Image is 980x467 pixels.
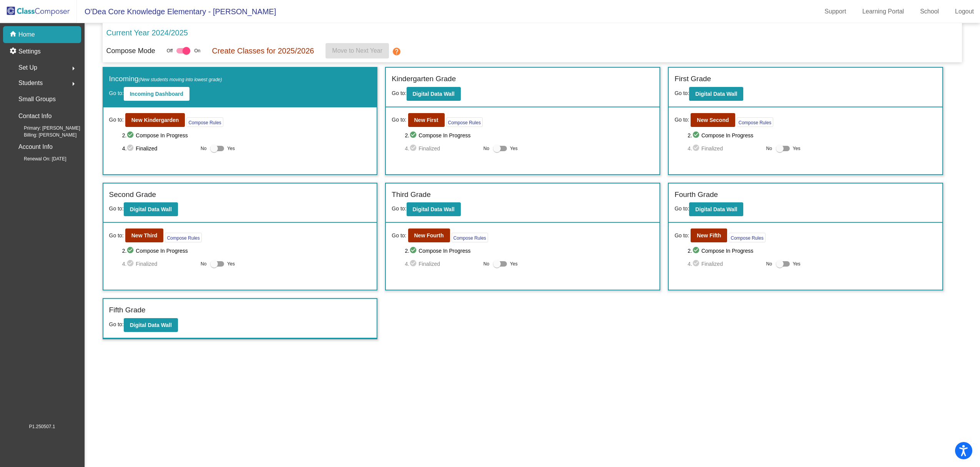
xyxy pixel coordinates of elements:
[766,260,772,267] span: No
[165,233,201,242] button: Compose Rules
[109,73,222,85] label: Incoming
[691,228,727,242] button: New Fifth
[392,116,406,124] span: Go to:
[674,116,689,124] span: Go to:
[227,144,235,153] span: Yes
[124,87,189,101] button: Incoming Dashboard
[688,259,762,269] span: 4. Finalized
[729,233,765,242] button: Compose Rules
[692,246,701,255] mat-icon: check_circle
[109,321,124,327] span: Go to:
[109,116,124,124] span: Go to:
[125,228,164,242] button: New Third
[688,144,762,153] span: 4. Finalized
[167,47,173,54] span: Off
[18,94,56,105] p: Small Groups
[130,91,183,97] b: Incoming Dashboard
[414,117,439,123] b: New First
[688,246,937,255] span: 2. Compose In Progress
[408,113,445,127] button: New First
[674,205,689,212] span: Go to:
[414,232,444,239] b: New Fourth
[793,144,801,153] span: Yes
[109,189,156,200] label: Second Grade
[392,205,406,212] span: Go to:
[18,78,43,88] span: Students
[405,259,479,269] span: 4. Finalized
[126,131,136,140] mat-icon: check_circle
[695,91,737,97] b: Digital Data Wall
[18,47,41,56] p: Settings
[12,132,76,138] span: Billing: [PERSON_NAME]
[697,117,729,123] b: New Second
[126,246,136,255] mat-icon: check_circle
[674,73,711,85] label: First Grade
[109,232,124,240] span: Go to:
[326,43,389,58] button: Move to Next Year
[737,117,773,127] button: Compose Rules
[793,259,801,269] span: Yes
[392,232,406,240] span: Go to:
[106,46,155,56] p: Compose Mode
[18,62,37,73] span: Set Up
[69,64,78,73] mat-icon: arrow_right
[131,117,179,123] b: New Kindergarden
[392,90,406,96] span: Go to:
[483,260,489,267] span: No
[407,202,461,216] button: Digital Data Wall
[131,232,158,239] b: New Third
[446,117,483,127] button: Compose Rules
[413,206,455,212] b: Digital Data Wall
[392,73,456,85] label: Kindergarten Grade
[186,117,223,127] button: Compose Rules
[122,144,197,153] span: 4. Finalized
[409,246,419,255] mat-icon: check_circle
[409,259,419,269] mat-icon: check_circle
[126,144,136,153] mat-icon: check_circle
[18,30,35,39] p: Home
[405,246,654,255] span: 2. Compose In Progress
[766,145,772,152] span: No
[18,142,53,152] p: Account Info
[109,305,146,316] label: Fifth Grade
[949,5,980,18] a: Logout
[124,202,178,216] button: Digital Data Wall
[856,5,910,18] a: Learning Portal
[12,155,66,162] span: Renewal On: [DATE]
[12,125,80,132] span: Primary: [PERSON_NAME]
[691,113,735,127] button: New Second
[109,205,124,212] span: Go to:
[139,77,222,82] span: (New students moving into lowest grade)
[510,259,518,269] span: Yes
[106,27,188,38] p: Current Year 2024/2025
[692,131,701,140] mat-icon: check_circle
[405,144,479,153] span: 4. Finalized
[332,47,382,54] span: Move to Next Year
[695,206,737,212] b: Digital Data Wall
[194,47,200,54] span: On
[201,145,206,152] span: No
[408,228,450,242] button: New Fourth
[109,90,124,96] span: Go to:
[674,232,689,240] span: Go to:
[392,47,401,56] mat-icon: help
[697,232,721,239] b: New Fifth
[688,131,937,140] span: 2. Compose In Progress
[819,5,852,18] a: Support
[9,47,18,56] mat-icon: settings
[405,131,654,140] span: 2. Compose In Progress
[692,259,701,269] mat-icon: check_circle
[122,259,197,269] span: 4. Finalized
[69,79,78,88] mat-icon: arrow_right
[452,233,488,242] button: Compose Rules
[409,144,419,153] mat-icon: check_circle
[227,259,235,269] span: Yes
[126,259,136,269] mat-icon: check_circle
[483,145,489,152] span: No
[125,113,185,127] button: New Kindergarden
[674,90,689,96] span: Go to:
[409,131,419,140] mat-icon: check_circle
[692,144,701,153] mat-icon: check_circle
[674,189,718,200] label: Fourth Grade
[122,246,371,255] span: 2. Compose In Progress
